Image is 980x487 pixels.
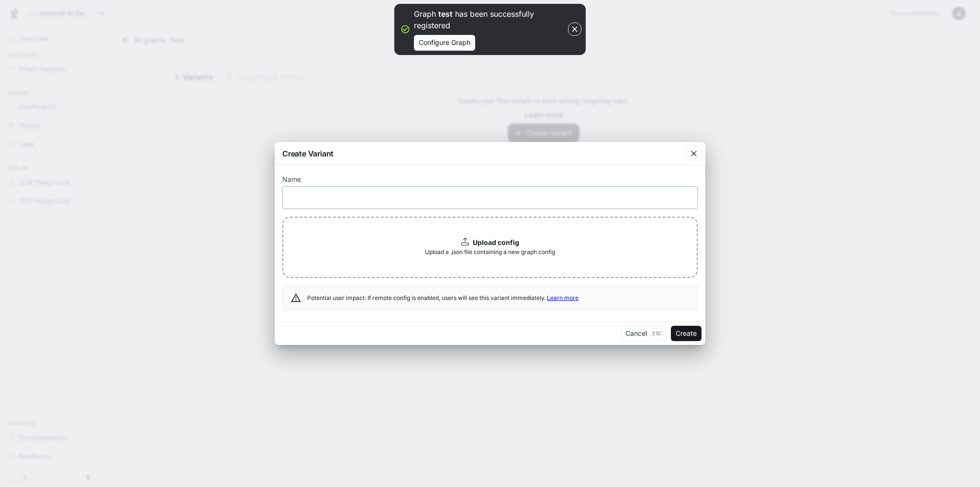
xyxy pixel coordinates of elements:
a: Learn more [547,294,579,301]
span: Potential user impact: If remote config is enabled, users will see this variant immediately. [307,294,579,301]
button: Configure Graph [414,35,475,51]
p: test [438,9,453,19]
span: Upload a .json file containing a new graph config [425,247,555,257]
p: Graph has been successfully registered [414,8,566,31]
button: CancelEsc [621,326,667,341]
button: Create [671,326,702,341]
p: Create Variant [282,148,334,159]
p: Esc [651,328,663,339]
b: Upload config [473,238,519,246]
p: Name [282,176,301,183]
